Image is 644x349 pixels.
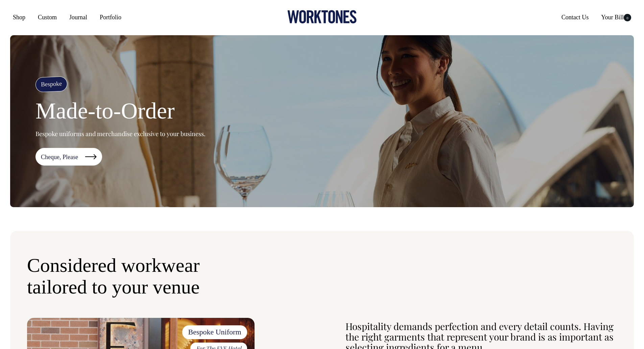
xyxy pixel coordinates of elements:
h1: Made-to-Order [35,98,206,124]
a: Custom [35,11,59,23]
span: 0 [624,14,631,21]
a: Cheque, Please [35,148,102,166]
a: Portfolio [97,11,124,23]
h4: Bespoke [35,76,68,92]
a: Shop [10,11,28,23]
h2: Considered workwear tailored to your venue [27,255,221,298]
a: Your Bill0 [598,11,634,23]
a: Contact Us [559,11,592,23]
span: Bespoke Uniform [182,325,247,339]
a: Journal [67,11,90,23]
p: Bespoke uniforms and merchandise exclusive to your business. [35,130,206,138]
